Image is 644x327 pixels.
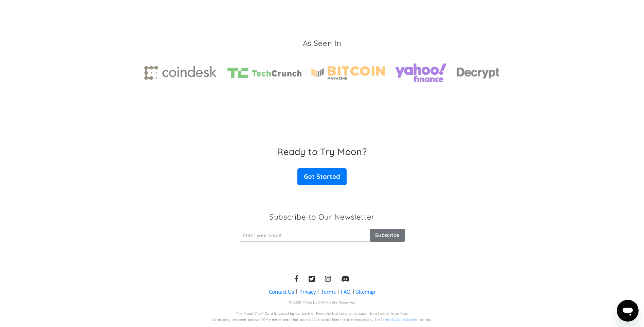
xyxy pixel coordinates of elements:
[303,38,342,49] h3: As Seen In
[144,66,218,80] img: Coindesk
[617,300,639,322] iframe: Przycisk umożliwiający otwarcie okna komunikatora
[297,168,346,185] a: Get Started
[311,66,385,80] img: Bitcoin magazine
[239,229,370,242] input: Enter your email
[341,288,351,295] a: FAQ
[299,288,316,295] a: Privacy
[269,288,294,295] a: Contact Us
[356,288,375,295] a: Sitemap
[269,212,375,222] h3: Subscribe to Our Newsletter
[394,58,447,87] img: yahoo finance
[321,288,336,295] a: Terms
[236,311,408,316] div: The Moon Visa® Card is issued by our partner Financial Institutions, pursuant to a license from V...
[370,229,405,242] input: Subscribe
[239,229,405,242] form: Newsletter Form
[457,66,500,80] img: decrypt
[381,317,414,322] a: Terms & Conditions
[212,317,432,323] div: Cards may be spent across 130M+ merchants that accept Visa cards. Some restrictions apply. See fo...
[277,146,367,157] h3: Ready to Try Moon?
[289,300,355,305] div: © 2025 Moon LLC All Rights Reserved
[227,68,301,78] img: TechCrunch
